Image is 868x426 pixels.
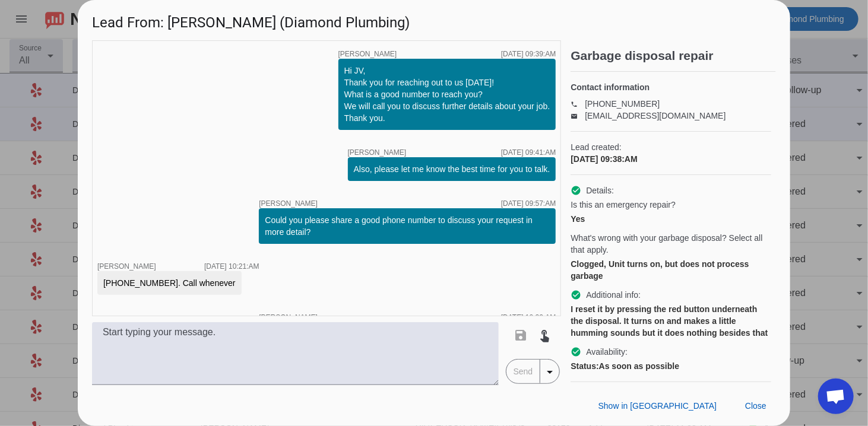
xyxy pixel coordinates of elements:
a: [PHONE_NUMBER] [585,99,660,109]
mat-icon: email [571,113,585,119]
div: Open chat [818,379,854,414]
span: What's wrong with your garbage disposal? Select all that apply. [571,232,771,256]
a: [EMAIL_ADDRESS][DOMAIN_NAME] [585,111,726,120]
div: Hi JV, Thank you for reaching out to us [DATE]! What is a good number to reach you? We will call ... [344,65,550,124]
mat-icon: phone [571,101,585,107]
div: I reset it by pressing the red button underneath the disposal. It turns on and makes a little hum... [571,303,771,339]
div: Could you please share a good phone number to discuss your request in more detail?​ [265,214,550,238]
div: Clogged, Unit turns on, but does not process garbage [571,258,771,282]
div: [PHONE_NUMBER]. Call whenever [103,277,236,289]
div: [DATE] 09:39:AM [501,50,556,58]
span: Availability: [586,346,628,358]
h2: Garbage disposal repair [571,50,776,62]
span: Close [745,401,766,411]
div: [DATE] 10:22:AM [501,314,556,321]
span: [PERSON_NAME] [348,149,407,156]
mat-icon: touch_app [538,328,552,342]
div: Yes [571,213,771,225]
div: Also, please let me know the best time for you to talk.​ [354,163,550,175]
span: [PERSON_NAME] [259,314,318,321]
span: Lead created: [571,141,771,153]
button: Close [736,395,776,417]
span: Show in [GEOGRAPHIC_DATA] [598,401,717,411]
div: [DATE] 09:41:AM [501,149,556,156]
mat-icon: check_circle [571,290,581,300]
span: [PERSON_NAME] [259,200,318,207]
div: [DATE] 10:21:AM [204,263,259,270]
span: [PERSON_NAME] [97,262,156,271]
span: Is this an emergency repair? [571,199,676,211]
h4: Contact information [571,81,771,93]
span: [PERSON_NAME] [338,50,397,58]
strong: Status: [571,361,598,371]
div: [DATE] 09:57:AM [501,200,556,207]
button: Show in [GEOGRAPHIC_DATA] [589,395,726,417]
mat-icon: check_circle [571,346,581,357]
div: As soon as possible [571,360,771,372]
mat-icon: arrow_drop_down [543,365,557,379]
span: Details: [586,185,614,196]
div: [DATE] 09:38:AM [571,153,771,165]
span: Additional info: [586,289,641,301]
mat-icon: check_circle [571,185,581,196]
